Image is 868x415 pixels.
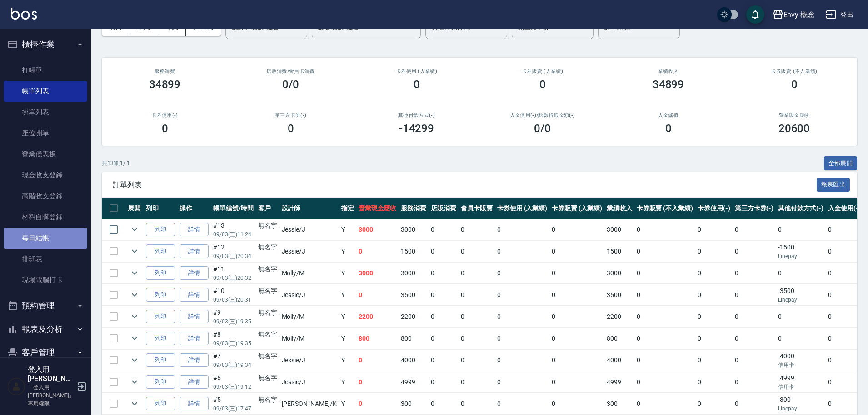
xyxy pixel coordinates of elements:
[258,264,277,274] div: 無名字
[4,186,87,206] a: 高階收支登錄
[539,78,546,91] h3: 0
[459,328,495,349] td: 0
[279,306,339,327] td: Molly /M
[604,219,634,240] td: 3000
[339,241,356,262] td: Y
[177,198,211,219] th: 操作
[211,219,256,240] td: #13
[695,219,733,240] td: 0
[211,371,256,393] td: #6
[213,383,254,391] p: 09/03 (三) 19:12
[4,228,87,249] a: 每日結帳
[399,284,429,306] td: 3500
[495,241,550,262] td: 0
[495,263,550,284] td: 0
[180,397,209,411] a: 詳情
[399,371,429,393] td: 4999
[128,353,141,367] button: expand row
[4,341,87,364] button: 客戶管理
[604,241,634,262] td: 1500
[826,328,863,349] td: 0
[769,5,819,24] button: Envy 概念
[616,68,720,74] h2: 業績收入
[733,371,776,393] td: 0
[213,339,254,347] p: 09/03 (三) 19:35
[258,395,277,405] div: 無名字
[733,350,776,371] td: 0
[604,263,634,284] td: 3000
[733,393,776,415] td: 0
[695,284,733,306] td: 0
[211,263,256,284] td: #11
[146,288,175,302] button: 列印
[399,122,434,135] h3: -14299
[733,198,776,219] th: 第三方卡券(-)
[733,241,776,262] td: 0
[113,112,217,118] h2: 卡券使用(-)
[604,306,634,327] td: 2200
[826,198,863,219] th: 入金使用(-)
[495,219,550,240] td: 0
[4,317,87,341] button: 報表及分析
[279,393,339,415] td: [PERSON_NAME] /K
[364,112,469,118] h2: 其他付款方式(-)
[399,393,429,415] td: 300
[733,219,776,240] td: 0
[339,198,356,219] th: 指定
[817,180,850,189] a: 報表匯出
[549,198,604,219] th: 卡券販賣 (入業績)
[549,350,604,371] td: 0
[128,375,141,389] button: expand row
[258,243,277,252] div: 無名字
[742,68,846,74] h2: 卡券販賣 (不入業績)
[339,219,356,240] td: Y
[490,68,594,74] h2: 卡券販賣 (入業績)
[128,332,141,345] button: expand row
[213,296,254,304] p: 09/03 (三) 20:31
[364,68,469,74] h2: 卡券使用 (入業績)
[634,219,695,240] td: 0
[776,198,826,219] th: 其他付款方式(-)
[162,122,168,135] h3: 0
[495,393,550,415] td: 0
[549,328,604,349] td: 0
[180,310,209,324] a: 詳情
[399,219,429,240] td: 3000
[776,306,826,327] td: 0
[180,288,209,302] a: 詳情
[604,350,634,371] td: 4000
[339,284,356,306] td: Y
[826,350,863,371] td: 0
[549,263,604,284] td: 0
[776,328,826,349] td: 0
[783,9,815,20] div: Envy 概念
[211,328,256,349] td: #8
[279,241,339,262] td: Jessie /J
[213,405,254,413] p: 09/03 (三) 17:47
[211,198,256,219] th: 帳單編號/時間
[634,263,695,284] td: 0
[4,144,87,165] a: 營業儀表板
[146,244,175,259] button: 列印
[776,219,826,240] td: 0
[4,60,87,81] a: 打帳單
[776,371,826,393] td: -4999
[258,308,277,317] div: 無名字
[822,6,857,23] button: 登出
[180,223,209,237] a: 詳情
[4,33,87,56] button: 櫃檯作業
[180,353,209,367] a: 詳情
[113,68,217,74] h3: 服務消費
[776,263,826,284] td: 0
[4,249,87,269] a: 排班表
[695,328,733,349] td: 0
[128,288,141,302] button: expand row
[490,112,594,118] h2: 入金使用(-) /點數折抵金額(-)
[356,328,399,349] td: 800
[429,306,459,327] td: 0
[356,241,399,262] td: 0
[604,393,634,415] td: 300
[604,328,634,349] td: 800
[733,328,776,349] td: 0
[429,284,459,306] td: 0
